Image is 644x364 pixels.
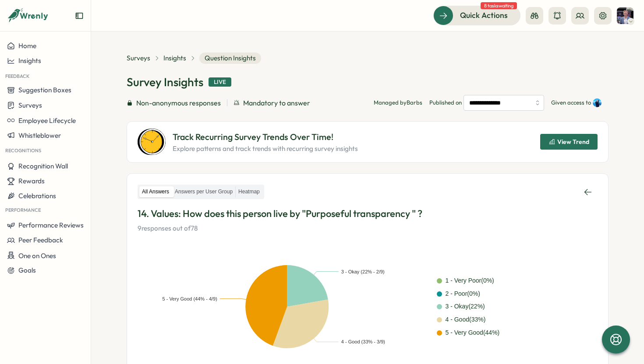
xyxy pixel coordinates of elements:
label: All Answers [139,186,172,197]
span: Suggestion Boxes [18,86,71,94]
span: View Trend [557,139,589,145]
button: Expand sidebar [75,11,84,20]
text: 3 - Okay (22% - 2/9) [341,269,385,274]
button: Quick Actions [433,6,520,25]
h1: Survey Insights [127,74,203,90]
div: 3 - Okay ( 22 %) [446,302,485,311]
p: 14. Values: How does this person live by "Purposeful transparency " ? [138,207,598,220]
span: Peer Feedback [18,236,63,244]
img: Henry Innis [593,98,602,107]
span: Mandatory to answer [243,98,310,108]
span: Insights [18,56,41,65]
img: Shane Treeves [617,7,633,24]
span: Surveys [18,101,42,109]
p: 9 responses out of 78 [138,224,598,233]
span: Recognition Wall [18,162,68,170]
text: 4 - Good (33% - 3/9) [341,339,385,345]
span: Home [18,42,36,50]
label: Answers per User Group [172,186,235,197]
a: Surveys [127,53,150,63]
span: Non-anonymous responses [136,98,221,108]
span: One on Ones [18,251,56,259]
span: Goals [18,266,36,274]
p: Track Recurring Survey Trends Over Time! [173,130,358,144]
span: Celebrations [18,192,56,200]
a: Insights [163,53,186,63]
div: 2 - Poor ( 0 %) [446,289,480,299]
p: Managed by [374,99,422,107]
div: 4 - Good ( 33 %) [446,315,486,325]
p: Given access to [551,99,591,107]
span: Quick Actions [460,10,508,21]
p: Explore patterns and track trends with recurring survey insights [173,144,358,154]
text: 5 - Very Good (44% - 4/9) [163,296,217,301]
span: Employee Lifecycle [18,116,76,125]
div: 5 - Very Good ( 44 %) [446,328,500,338]
button: View Trend [540,134,598,150]
span: Question Insights [199,52,261,64]
span: Rewards [18,177,45,185]
div: 1 - Very Poor ( 0 %) [446,276,494,286]
span: 8 tasks waiting [481,2,517,9]
span: Published on [429,95,544,111]
span: Barbs [407,99,422,106]
div: Live [209,77,231,87]
span: Whistleblower [18,131,61,140]
label: Heatmap [236,186,262,197]
span: Performance Reviews [18,221,84,229]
